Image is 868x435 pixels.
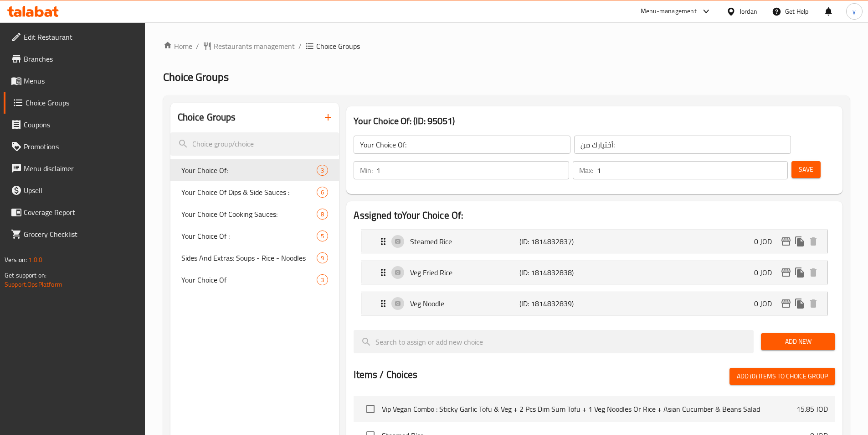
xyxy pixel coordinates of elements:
[361,399,380,419] span: Select choice
[317,166,328,175] span: 3
[170,132,339,156] input: search
[519,236,592,247] p: (ID: 1814832837)
[354,114,835,128] h3: Your Choice Of: (ID: 95051)
[317,165,328,176] div: Choices
[4,70,145,92] a: Menus
[779,235,793,248] button: edit
[740,6,757,16] div: Jordan
[317,276,328,284] span: 3
[181,209,317,220] span: Your Choice Of Cooking Sauces:
[779,297,793,310] button: edit
[170,203,339,225] div: Your Choice Of Cooking Sauces:8
[26,97,138,108] span: Choice Groups
[170,159,339,181] div: Your Choice Of:3
[354,288,835,319] li: Expand
[196,41,199,52] li: /
[354,226,835,257] li: Expand
[24,53,138,64] span: Branches
[203,41,295,52] a: Restaurants management
[354,330,754,353] input: search
[4,26,145,48] a: Edit Restaurant
[178,110,236,124] h2: Choice Groups
[4,179,145,201] a: Upsell
[24,31,138,42] span: Edit Restaurant
[317,254,328,262] span: 9
[410,236,519,247] p: Steamed Rice
[779,266,793,279] button: edit
[317,209,328,220] div: Choices
[316,41,360,52] span: Choice Groups
[354,257,835,288] li: Expand
[806,266,820,279] button: delete
[737,371,828,382] span: Add (0) items to choice group
[4,48,145,70] a: Branches
[24,119,138,130] span: Coupons
[799,164,813,175] span: Save
[796,404,828,414] p: 15.85 JOD
[298,41,302,52] li: /
[729,368,835,385] button: Add (0) items to choice group
[317,274,328,285] div: Choices
[5,254,27,266] span: Version:
[761,333,835,350] button: Add New
[853,6,856,16] span: y
[181,231,317,241] span: Your Choice Of :
[382,404,796,414] span: Vip Vegan Combo : Sticky Garlic Tofu & Veg + 2 Pcs Dim Sum Tofu + 1 Veg Noodles Or Rice + Asian C...
[354,368,417,382] h2: Items / Choices
[806,297,820,310] button: delete
[754,298,779,309] p: 0 JOD
[5,269,46,281] span: Get support on:
[4,92,145,114] a: Choice Groups
[317,188,328,197] span: 6
[181,274,317,285] span: Your Choice Of
[754,236,779,247] p: 0 JOD
[24,75,138,86] span: Menus
[181,187,317,198] span: Your Choice Of Dips & Side Sauces :
[768,336,828,347] span: Add New
[354,209,835,222] h2: Assigned to Your Choice Of:
[24,207,138,218] span: Coverage Report
[793,235,806,248] button: duplicate
[317,232,328,241] span: 5
[4,157,145,179] a: Menu disclaimer
[170,247,339,269] div: Sides And Extras: Soups - Rice - Noodles9
[793,297,806,310] button: duplicate
[163,41,850,52] nav: breadcrumb
[24,163,138,174] span: Menu disclaimer
[170,181,339,203] div: Your Choice Of Dips & Side Sauces :6
[24,229,138,240] span: Grocery Checklist
[317,231,328,241] div: Choices
[754,267,779,278] p: 0 JOD
[4,223,145,245] a: Grocery Checklist
[170,225,339,247] div: Your Choice Of :5
[361,230,827,253] div: Expand
[317,252,328,263] div: Choices
[410,267,519,278] p: Veg Fried Rice
[24,185,138,196] span: Upsell
[317,187,328,198] div: Choices
[806,235,820,248] button: delete
[163,41,192,52] a: Home
[214,41,295,52] span: Restaurants management
[410,298,519,309] p: Veg Noodle
[28,254,42,266] span: 1.0.0
[24,141,138,152] span: Promotions
[793,266,806,279] button: duplicate
[641,6,697,17] div: Menu-management
[181,165,317,176] span: Your Choice Of:
[5,278,62,290] a: Support.OpsPlatform
[519,298,592,309] p: (ID: 1814832839)
[170,269,339,291] div: Your Choice Of3
[4,201,145,223] a: Coverage Report
[317,210,328,219] span: 8
[4,114,145,136] a: Coupons
[519,267,592,278] p: (ID: 1814832838)
[4,136,145,157] a: Promotions
[361,261,827,284] div: Expand
[361,292,827,315] div: Expand
[181,252,317,263] span: Sides And Extras: Soups - Rice - Noodles
[360,165,373,176] p: Min:
[791,161,821,178] button: Save
[163,67,229,87] span: Choice Groups
[579,165,593,176] p: Max:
